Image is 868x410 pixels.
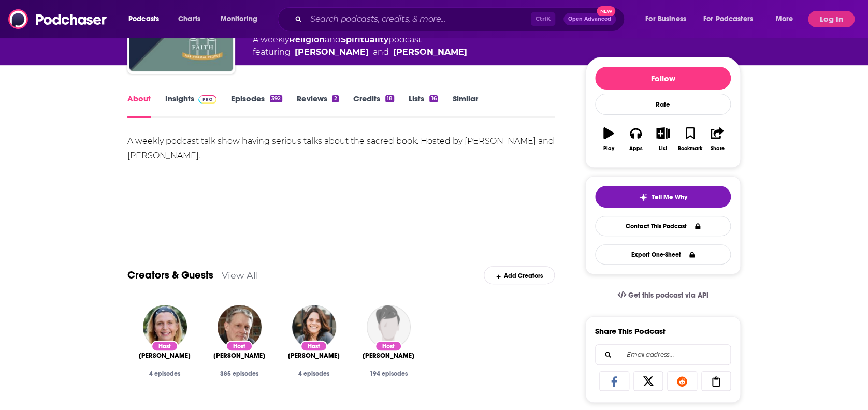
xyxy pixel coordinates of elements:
[121,11,172,27] button: open menu
[676,121,703,158] button: Bookmark
[288,352,340,360] a: Savannah Locke
[367,305,411,349] img: Jared Byas
[253,46,467,58] span: featuring
[253,34,467,58] div: A weekly podcast
[292,305,336,349] img: Savannah Locke
[325,35,341,45] span: and
[595,186,731,208] button: tell me why sparkleTell Me Why
[198,95,216,104] img: Podchaser Pro
[363,352,414,360] span: [PERSON_NAME]
[143,305,187,349] img: Beth Allison Barr
[127,94,151,118] a: About
[306,11,531,27] input: Search podcasts, credits, & more...
[289,35,325,45] a: Religion
[341,35,388,45] a: Spirituality
[638,11,699,27] button: open menu
[127,269,213,282] a: Creators & Guests
[704,121,731,158] button: Share
[221,12,257,26] span: Monitoring
[595,94,731,115] div: Rate
[595,121,622,158] button: Play
[385,95,394,102] div: 18
[531,12,555,26] span: Ctrl K
[595,244,731,265] button: Export One-Sheet
[213,352,265,360] a: Peter Enns
[128,12,159,26] span: Podcasts
[597,6,615,16] span: New
[127,134,555,163] div: A weekly podcast talk show having serious talks about the sacred book. Hosted by [PERSON_NAME] an...
[139,352,191,360] a: Beth Allison Barr
[231,94,282,118] a: Episodes392
[222,270,258,281] a: View All
[288,352,340,360] span: [PERSON_NAME]
[270,95,282,102] div: 392
[393,46,467,58] a: Peter Enns
[701,371,731,391] a: Copy Link
[604,345,722,364] input: Email address...
[603,145,614,152] div: Play
[595,326,666,336] h3: Share This Podcast
[659,145,667,152] div: List
[645,12,686,26] span: For Business
[609,283,717,308] a: Get this podcast via API
[703,12,753,26] span: For Podcasters
[622,121,649,158] button: Apps
[568,17,611,22] span: Open Advanced
[768,11,806,27] button: open menu
[452,94,478,118] a: Similar
[300,341,327,352] div: Host
[595,344,731,365] div: Search followers
[595,216,731,236] a: Contact This Podcast
[373,46,389,58] span: and
[359,370,417,377] div: 194 episodes
[628,291,708,300] span: Get this podcast via API
[332,95,338,102] div: 2
[375,341,402,352] div: Host
[285,370,343,377] div: 4 episodes
[629,145,643,152] div: Apps
[297,94,338,118] a: Reviews2
[363,352,414,360] a: Jared Byas
[595,67,731,90] button: Follow
[599,371,629,391] a: Share on Facebook
[652,193,687,201] span: Tell Me Why
[139,352,191,360] span: [PERSON_NAME]
[667,371,697,391] a: Share on Reddit
[295,46,369,58] a: Jared Byas
[633,371,663,391] a: Share on X/Twitter
[429,95,438,102] div: 16
[171,11,207,27] a: Charts
[563,13,616,25] button: Open AdvancedNew
[697,11,768,27] button: open menu
[136,370,194,377] div: 4 episodes
[649,121,676,158] button: List
[165,94,216,118] a: InsightsPodchaser Pro
[484,266,555,284] div: Add Creators
[210,370,268,377] div: 385 episodes
[710,145,724,152] div: Share
[151,341,178,352] div: Host
[213,352,265,360] span: [PERSON_NAME]
[409,94,438,118] a: Lists16
[808,11,855,27] button: Log In
[639,193,647,201] img: tell me why sparkle
[678,145,702,152] div: Bookmark
[353,94,394,118] a: Credits18
[8,9,108,29] img: Podchaser - Follow, Share and Rate Podcasts
[226,341,253,352] div: Host
[218,305,262,349] img: Peter Enns
[775,12,793,26] span: More
[178,12,200,26] span: Charts
[287,7,634,31] div: Search podcasts, credits, & more...
[213,11,271,27] button: open menu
